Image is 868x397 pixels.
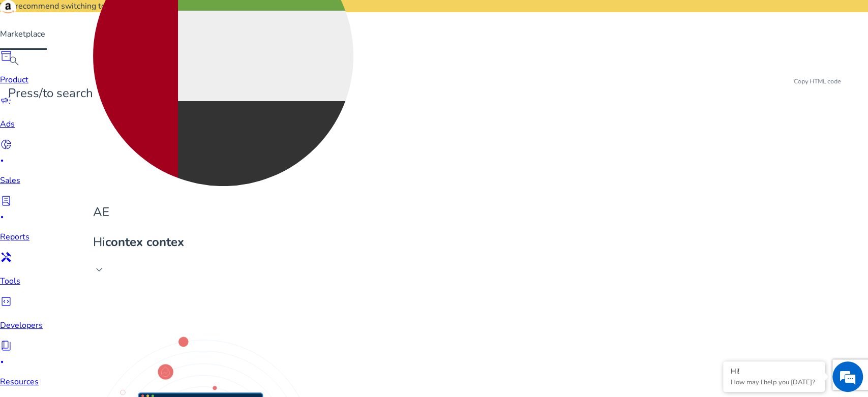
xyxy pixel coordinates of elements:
p: Hi [93,233,353,251]
p: Press to search [8,84,93,102]
div: Copy HTML code [790,75,845,88]
p: How may I help you today? [731,378,817,387]
p: AE [93,203,353,221]
b: contex contex [105,234,184,250]
span: keyboard_arrow_down [93,264,105,276]
div: Hi! [731,367,817,376]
